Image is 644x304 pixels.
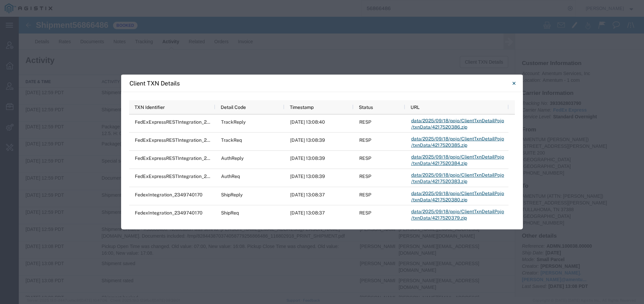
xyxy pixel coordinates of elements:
[503,267,528,272] i: Last Saved:
[79,259,338,276] td: Shipment rated
[135,210,203,215] span: FedexIntegration_2349740170
[290,174,325,179] span: 2025-09-18 13:08:39
[6,4,14,12] img: ←
[380,124,460,136] span: [PERSON_NAME][EMAIL_ADDRESS][PERSON_NAME][DOMAIN_NAME]
[380,261,460,273] span: [PERSON_NAME][EMAIL_ADDRESS][DOMAIN_NAME]
[79,139,338,156] td: Special services saved
[338,225,377,242] td: [PERSON_NAME]
[478,58,490,70] button: Manage table columns
[380,159,460,171] span: [PERSON_NAME][EMAIL_ADDRESS][PERSON_NAME][DOMAIN_NAME]
[503,84,529,89] i: Tracking No:
[221,174,240,179] span: AuthReq
[338,173,377,190] td: [PERSON_NAME]
[380,73,460,85] span: [PERSON_NAME][EMAIL_ADDRESS][PERSON_NAME][DOMAIN_NAME]
[441,39,489,51] button: Client TXN Details
[338,58,377,71] th: Name: activate to sort column ascending
[290,210,325,215] span: 2025-09-18 13:08:37
[54,4,90,13] span: 56866486
[79,207,338,225] td: Shipment Created - #56866486. Notification was sent to: [PERSON_NAME][EMAIL_ADDRESS][PERSON_NAME]...
[135,137,232,142] span: FedExExpressRESTIntegration_2349740172
[79,276,338,293] td: Shipment booked
[338,71,377,88] td: [PERSON_NAME]
[359,119,371,124] span: RESP
[359,210,371,215] span: RESP
[135,119,232,124] span: FedExExpressRESTIntegration_2349740172
[338,190,377,207] td: [PERSON_NAME]
[503,110,619,116] h4: From
[338,207,377,225] td: [PERSON_NAME]
[338,88,377,105] td: [PERSON_NAME]
[411,205,506,224] a: data/2025/09/18/pojo/ClientTxnDetailPojo/txnData/4217520379.zip
[79,71,338,88] td: Shipment created
[135,174,232,179] span: FedExExpressRESTIntegration_2349740172
[139,17,165,33] a: Activity
[112,17,139,33] a: Tracking
[11,17,35,33] a: Details
[411,187,506,205] a: data/2025/09/18/pojo/ClientTxnDetailPojo/txnData/4217520380.zip
[503,240,516,245] i: Mode:
[338,156,377,173] td: [PERSON_NAME]
[338,242,377,259] td: [PERSON_NAME]
[221,104,246,110] span: Detail Code
[534,90,568,96] a: FedEx Express
[380,141,460,154] span: [PERSON_NAME][EMAIL_ADDRESS][PERSON_NAME][DOMAIN_NAME]
[527,233,542,239] b: [DATE]
[338,259,377,276] td: [PERSON_NAME]
[411,104,420,110] span: URL
[534,97,578,103] b: Standard Overnight
[531,84,562,89] b: 393362803790
[359,104,373,110] span: Status
[380,244,460,256] span: [PERSON_NAME][EMAIL_ADDRESS][DOMAIN_NAME]
[359,192,371,197] span: RESP
[503,44,619,50] h4: Customer Information
[35,17,57,33] a: Rates
[359,156,371,161] span: RESP
[290,156,325,161] span: 2025-09-18 13:08:39
[135,156,232,161] span: FedExExpressRESTIntegration_2349740172
[338,139,377,156] td: [PERSON_NAME]
[221,192,243,197] span: ShipReply
[380,107,460,119] span: [PERSON_NAME][EMAIL_ADDRESS][PERSON_NAME][DOMAIN_NAME]
[503,216,619,223] h4: Other details
[165,17,191,33] a: Related
[191,17,215,33] a: Orders
[79,156,338,173] td: Document 'Print Shipment Details' was uploaded for file 'Print Shipment Details'
[359,174,371,179] span: RESP
[503,97,533,103] i: Service Level:
[129,79,180,88] h4: Client TXN Details
[503,53,619,67] p: Amentum - 1 com
[221,210,239,215] span: ShipReq
[221,119,246,124] span: TrackReply
[215,17,239,33] a: Invoice
[79,242,338,259] td: Shipment saved
[503,197,552,202] span: [GEOGRAPHIC_DATA]
[79,173,338,190] td: Shipment From Address is changed. Shipment To Address is changed
[135,104,165,110] span: TXN Identifier
[523,54,571,59] span: Amentum Services, Inc
[57,17,90,33] a: Documents
[503,253,520,259] i: Creator:
[79,58,338,71] th: Activity: activate to sort column ascending
[503,90,533,96] i: Carrier Name:
[359,137,371,142] span: RESP
[380,227,460,239] span: [PERSON_NAME][EMAIL_ADDRESS][DOMAIN_NAME]
[522,247,561,252] b: [PERSON_NAME]
[221,156,244,161] span: AuthReply
[221,137,242,142] span: TrackReq
[338,105,377,122] td: [PERSON_NAME]
[79,122,338,139] td: Package(s) and content(s) saved
[411,151,506,169] a: data/2025/09/18/pojo/ClientTxnDetailPojo/txnData/4217520384.zip
[518,240,546,245] b: Small Parcel
[503,147,552,152] span: [GEOGRAPHIC_DATA]
[411,133,506,151] a: data/2025/09/18/pojo/ClientTxnDetailPojo/txnData/4217520385.zip
[79,88,338,105] td: Shipment info saved
[338,276,377,293] td: [PERSON_NAME]
[90,17,112,33] a: Notes
[290,119,325,124] span: 2025-09-18 13:08:40
[411,115,506,133] a: data/2025/09/18/pojo/ClientTxnDetailPojo/txnData/4217520386.zip
[503,166,619,173] h4: To
[338,122,377,139] td: [PERSON_NAME]
[380,90,460,102] span: [PERSON_NAME][EMAIL_ADDRESS][PERSON_NAME][DOMAIN_NAME]
[79,105,338,122] td: Package was created via Updating package info. PackageId: 89659109. Type. Envelope. # of Packages...
[528,227,573,232] b: ADMN.100038.00000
